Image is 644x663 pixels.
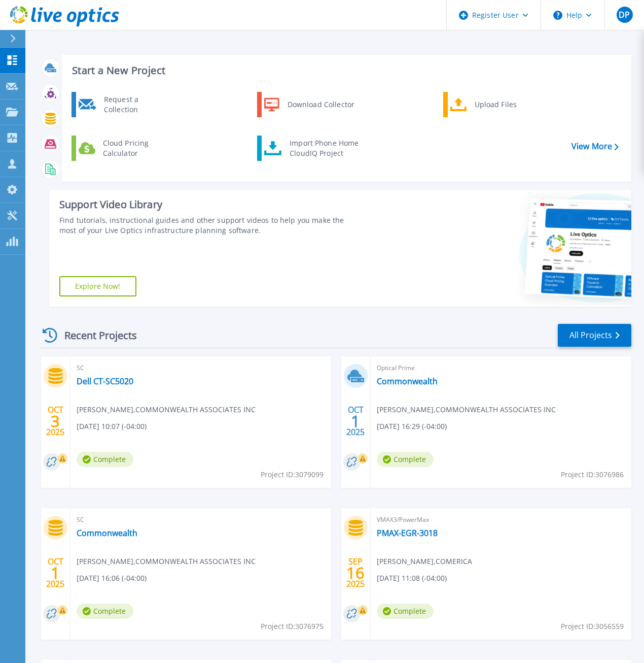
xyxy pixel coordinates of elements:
span: 3 [51,417,60,425]
span: [DATE] 10:07 (-04:00) [77,421,147,432]
span: [PERSON_NAME] , COMMONWEALTH ASSOCIATES INC [77,404,256,415]
a: Request a Collection [71,92,175,117]
div: SEP 2025 [346,554,365,591]
span: VMAX3/PowerMax [377,514,625,525]
h3: Start a New Project [72,65,618,76]
div: Support Video Library [59,198,362,211]
div: OCT 2025 [46,554,65,591]
span: [PERSON_NAME] , COMERICA [377,556,472,567]
span: Optical Prime [377,362,625,374]
span: 16 [346,569,365,577]
span: [DATE] 16:29 (-04:00) [377,421,447,432]
a: Explore Now! [59,276,136,296]
span: [PERSON_NAME] , COMMONWEALTH ASSOCIATES INC [377,404,556,415]
span: Project ID: 3056559 [561,621,624,632]
span: Complete [377,604,434,619]
div: OCT 2025 [46,403,65,440]
a: All Projects [558,324,631,347]
span: 1 [51,569,60,577]
div: Find tutorials, instructional guides and other support videos to help you make the most of your L... [59,215,362,236]
span: SC [77,514,325,525]
div: OCT 2025 [346,403,365,440]
a: Dell CT-SC5020 [77,376,133,386]
a: Download Collector [257,92,361,117]
a: Cloud Pricing Calculator [71,136,175,161]
span: Complete [77,452,133,467]
span: Project ID: 3076986 [561,469,624,480]
span: Complete [77,604,133,619]
div: Recent Projects [39,323,151,348]
a: PMAX-EGR-3018 [377,528,438,538]
a: Upload Files [443,92,547,117]
span: Project ID: 3076975 [261,621,324,632]
span: [DATE] 16:06 (-04:00) [77,573,147,584]
div: Request a Collection [99,94,173,115]
div: Download Collector [282,94,359,115]
span: SC [77,362,325,374]
div: Cloud Pricing Calculator [98,138,173,158]
span: [DATE] 11:08 (-04:00) [377,573,447,584]
span: [PERSON_NAME] , COMMONWEALTH ASSOCIATES INC [77,556,256,567]
a: Commonwealth [77,528,137,538]
span: Complete [377,452,434,467]
a: Commonwealth [377,376,438,386]
div: Upload Files [470,94,545,115]
div: Import Phone Home CloudIQ Project [284,138,364,158]
span: 1 [351,417,360,425]
span: Project ID: 3079099 [261,469,324,480]
span: DP [619,11,630,19]
a: View More [571,142,619,151]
